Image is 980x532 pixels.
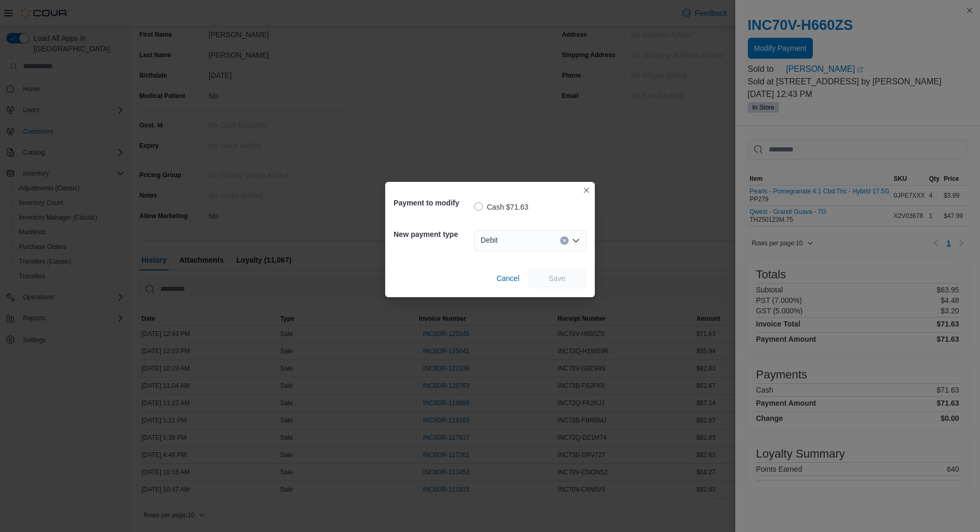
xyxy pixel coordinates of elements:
span: Cancel [496,273,519,284]
button: Open list of options [572,236,580,245]
h5: New payment type [394,224,472,245]
span: Debit [481,234,498,246]
button: Save [528,268,586,289]
label: Cash $71.63 [474,201,528,213]
button: Closes this modal window [580,184,593,197]
span: Save [549,273,565,284]
button: Cancel [492,268,524,289]
button: Clear input [560,236,569,245]
input: Accessible screen reader label [502,234,503,247]
h5: Payment to modify [394,192,472,213]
